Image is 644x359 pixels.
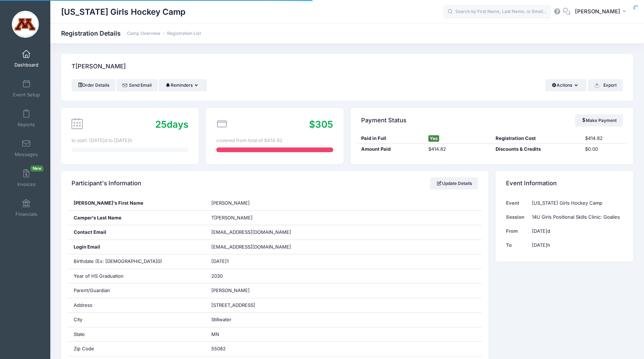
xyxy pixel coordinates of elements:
[211,331,219,337] span: MN
[9,165,43,191] a: InvoicesNew
[528,210,622,224] td: 14U Girls Positional Skills Clinic: Goalies
[358,146,425,153] div: Amount Paid
[211,244,301,251] span: [EMAIL_ADDRESS][DOMAIN_NAME]
[211,215,253,221] span: T[PERSON_NAME]
[575,8,620,15] span: [PERSON_NAME]
[528,224,622,238] td: [DATE]d
[211,317,231,322] span: Stillwater
[506,238,529,252] td: To
[159,79,207,91] button: Reminders
[127,31,160,36] a: Camp Overview
[68,298,206,313] div: Address
[13,92,40,98] span: Event Setup
[15,211,37,217] span: Financials
[309,119,333,130] span: $305
[211,258,229,264] span: [DATE]1
[167,31,201,36] a: Registration List
[430,177,478,190] a: Update Details
[216,137,333,144] div: covered from total of $414.82
[155,119,167,130] span: 25
[9,136,43,161] a: Messages
[506,224,529,238] td: From
[361,110,406,131] h4: Payment Status
[68,254,206,269] div: Birthdate (Ex: [DEMOGRAPHIC_DATA]0)
[9,46,43,71] a: Dashboard
[61,29,201,37] h1: Registration Details
[72,137,188,144] div: to start. [DATE]d to [DATE]h
[570,4,633,20] button: [PERSON_NAME]
[68,327,206,342] div: State
[9,76,43,101] a: Event Setup
[72,173,141,194] h4: Participant's Information
[506,173,557,194] h4: Event Information
[358,135,425,142] div: Paid in Full
[68,342,206,356] div: Zip Code
[506,196,529,210] td: Event
[492,135,581,142] div: Registration Cost
[428,135,439,142] span: Yes
[68,283,206,298] div: Parent/Guardian
[17,181,36,187] span: Invoices
[581,135,626,142] div: $414.82
[211,229,291,235] span: [EMAIL_ADDRESS][DOMAIN_NAME]
[14,62,38,68] span: Dashboard
[528,196,622,210] td: [US_STATE] Girls Hockey Camp
[575,114,623,127] a: Make Payment
[68,196,206,210] div: [PERSON_NAME]'s First Name
[211,273,223,279] span: 2030
[31,165,43,172] span: New
[9,106,43,131] a: Reports
[443,5,551,19] input: Search by First Name, Last Name, or Email...
[61,4,185,20] h1: [US_STATE] Girls Hockey Camp
[506,210,529,224] td: Session
[68,225,206,240] div: Contact Email
[15,151,38,158] span: Messages
[72,79,115,91] a: Order Details
[12,11,39,38] img: Minnesota Girls Hockey Camp
[588,79,623,91] button: Export
[72,56,126,77] h4: T[PERSON_NAME]
[155,117,188,131] div: days
[18,122,35,128] span: Reports
[68,269,206,283] div: Year of HS Graduation
[528,238,622,252] td: [DATE]h
[9,195,43,221] a: Financials
[425,146,492,153] div: $414.82
[68,211,206,225] div: Camper's Last Name
[211,302,255,308] span: [STREET_ADDRESS]
[545,79,586,91] button: Actions
[581,146,626,153] div: $0.00
[211,346,226,351] span: 55082
[211,200,250,206] span: [PERSON_NAME]
[68,240,206,254] div: Login Email
[116,79,158,91] a: Send Email
[492,146,581,153] div: Discounts & Credits
[68,313,206,327] div: City
[211,287,250,293] span: [PERSON_NAME]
